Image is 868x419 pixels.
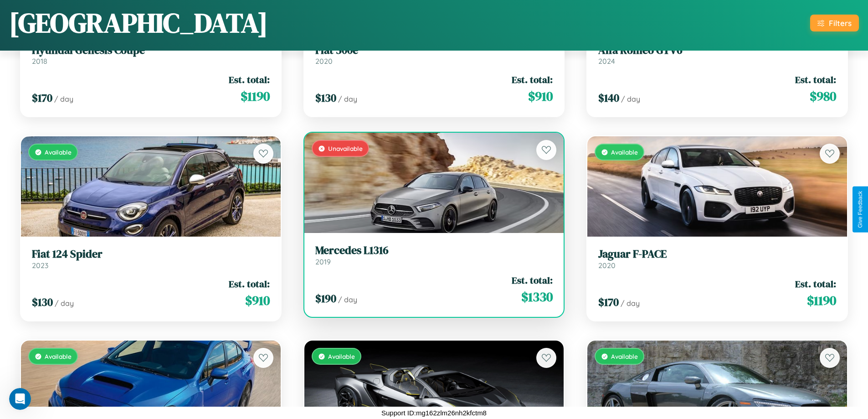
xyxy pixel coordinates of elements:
[32,248,270,270] a: Fiat 124 Spider2023
[315,291,336,306] span: $ 190
[32,295,53,310] span: $ 130
[229,73,270,86] span: Est. total:
[315,257,331,266] span: 2019
[598,90,619,105] span: $ 140
[621,94,640,103] span: / day
[795,277,836,290] span: Est. total:
[32,261,48,270] span: 2023
[621,299,640,308] span: / day
[598,295,619,310] span: $ 170
[611,148,638,156] span: Available
[598,57,615,66] span: 2024
[9,388,31,410] iframe: Intercom live chat
[315,244,553,257] h3: Mercedes L1316
[54,94,73,103] span: / day
[521,288,553,306] span: $ 1330
[328,352,355,360] span: Available
[795,73,836,86] span: Est. total:
[598,248,836,261] h3: Jaguar F-PACE
[245,291,270,310] span: $ 910
[241,87,270,105] span: $ 1190
[338,94,357,103] span: / day
[512,274,553,287] span: Est. total:
[315,44,553,66] a: Fiat 500e2020
[829,18,852,28] div: Filters
[32,90,52,105] span: $ 170
[315,90,336,105] span: $ 130
[32,248,270,261] h3: Fiat 124 Spider
[338,295,357,304] span: / day
[315,244,553,266] a: Mercedes L13162019
[315,57,333,66] span: 2020
[45,352,72,360] span: Available
[229,277,270,290] span: Est. total:
[857,191,863,228] div: Give Feedback
[9,4,268,41] h1: [GEOGRAPHIC_DATA]
[598,248,836,270] a: Jaguar F-PACE2020
[512,73,553,86] span: Est. total:
[611,352,638,360] span: Available
[598,44,836,66] a: Alfa Romeo GTV62024
[32,44,270,66] a: Hyundai Genesis Coupe2018
[528,87,553,105] span: $ 910
[810,15,859,31] button: Filters
[45,148,72,156] span: Available
[55,299,74,308] span: / day
[598,261,616,270] span: 2020
[328,145,363,152] span: Unavailable
[807,291,836,310] span: $ 1190
[381,407,487,419] p: Support ID: mg162zlm26nh2kfctm8
[810,87,836,105] span: $ 980
[32,57,47,66] span: 2018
